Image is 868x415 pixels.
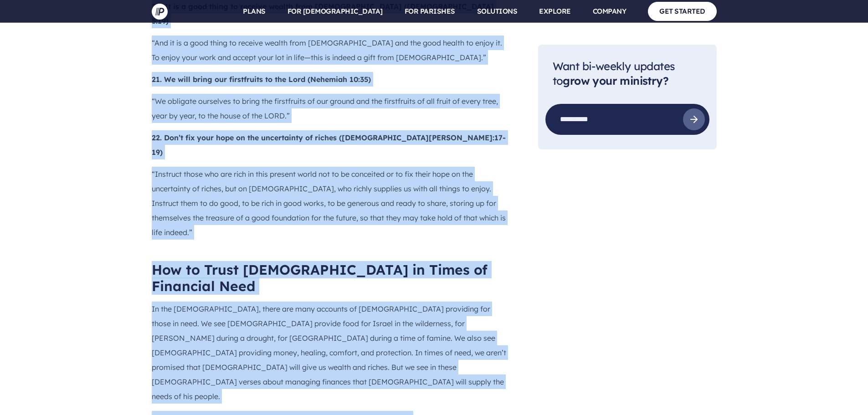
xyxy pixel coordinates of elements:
[152,261,509,294] h2: How to Trust [DEMOGRAPHIC_DATA] in Times of Financial Need
[563,74,668,88] strong: grow your ministry?
[553,59,675,88] span: Want bi-weekly updates to
[152,36,509,65] p: “And it is a good thing to receive wealth from [DEMOGRAPHIC_DATA] and the good health to enjoy it...
[648,2,717,20] a: GET STARTED
[152,302,509,404] p: In the [DEMOGRAPHIC_DATA], there are many accounts of [DEMOGRAPHIC_DATA] providing for those in n...
[152,167,509,240] p: “Instruct those who are rich in this present world not to be conceited or to fix their hope on th...
[152,75,371,84] b: 21. We will bring our firstfruits to the Lord (Nehemiah 10:35)
[152,133,506,157] b: 22. Don’t fix your hope on the uncertainty of riches ([DEMOGRAPHIC_DATA][PERSON_NAME]:17-19)
[152,94,509,123] p: “We obligate ourselves to bring the firstfruits of our ground and the firstfruits of all fruit of...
